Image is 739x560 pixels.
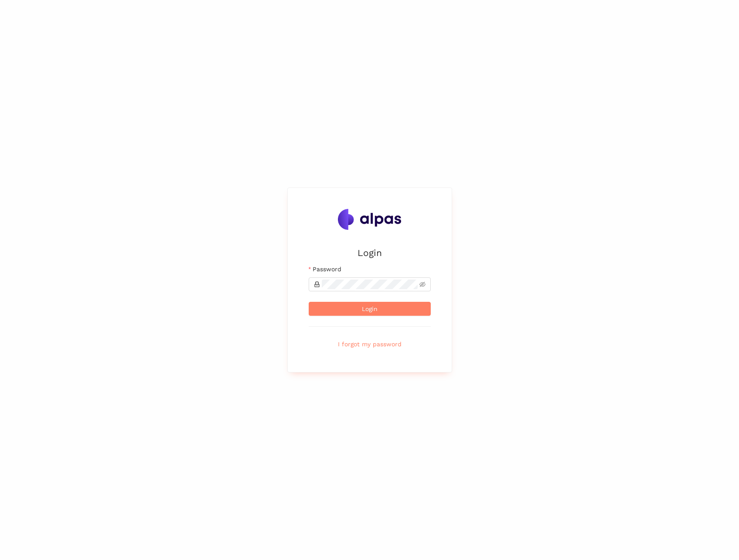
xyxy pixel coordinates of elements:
h2: Login [309,246,431,260]
span: lock [314,281,320,287]
button: Login [309,302,431,316]
input: Password [322,280,418,289]
span: eye-invisible [419,281,426,287]
label: Password [309,264,341,274]
img: Alpas.ai Logo [338,209,402,230]
button: I forgot my password [309,337,431,351]
span: Login [362,304,378,314]
span: I forgot my password [338,339,402,349]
